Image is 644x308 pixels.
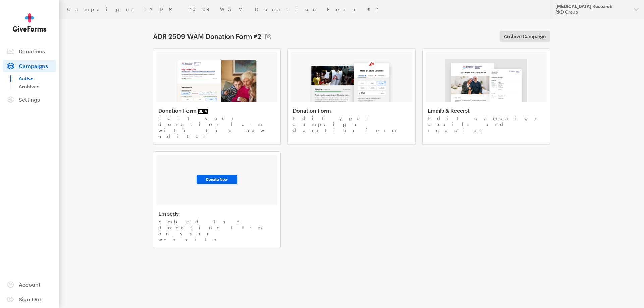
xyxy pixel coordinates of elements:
span: Campaigns [19,63,48,69]
a: Campaigns [67,7,141,12]
span: Account [19,281,41,288]
span: Archive Campaign [504,32,546,40]
a: Account [3,279,56,291]
a: Campaigns [3,60,56,72]
a: Donations [3,45,56,57]
a: Emails & Receipt Edit campaign emails and receipt [422,48,550,145]
a: Embeds Embed the donation form on your website [153,151,281,248]
img: image-2-e181a1b57a52e92067c15dabc571ad95275de6101288912623f50734140ed40c.png [309,59,394,102]
h4: Emails & Receipt [428,107,545,114]
img: image-1-83ed7ead45621bf174d8040c5c72c9f8980a381436cbc16a82a0f79bcd7e5139.png [176,59,258,102]
a: ADR 2509 WAM Donation Form #2 [149,7,380,12]
a: Donation FormBETA Edit your donation form with the new editor [153,48,281,145]
a: Settings [3,94,56,106]
p: Edit campaign emails and receipt [428,115,545,133]
div: [MEDICAL_DATA] Research [555,4,628,9]
img: image-3-93ee28eb8bf338fe015091468080e1db9f51356d23dce784fdc61914b1599f14.png [194,173,240,187]
a: Archive Campaign [500,31,550,42]
img: GiveForms [13,13,46,32]
span: Donations [19,48,45,54]
h4: Donation Form [158,107,275,114]
p: Edit your campaign donation form [293,115,410,133]
a: Active [19,75,56,83]
a: Donation Form Edit your campaign donation form [287,48,415,145]
span: Settings [19,96,40,103]
a: Archived [19,83,56,91]
p: Edit your donation form with the new editor [158,115,275,139]
img: image-3-0695904bd8fc2540e7c0ed4f0f3f42b2ae7fdd5008376bfc2271839042c80776.png [445,59,527,102]
h4: Embeds [158,210,275,217]
div: RKD Group [555,9,628,15]
span: BETA [198,109,208,114]
h4: Donation Form [293,107,410,114]
h1: ADR 2509 WAM Donation Form #2 [153,32,261,40]
p: Embed the donation form on your website [158,219,275,243]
